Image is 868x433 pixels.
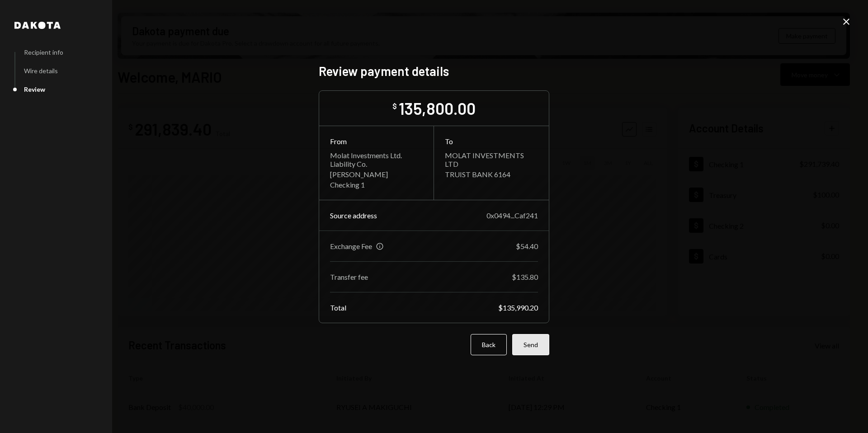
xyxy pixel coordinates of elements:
[330,180,423,189] div: Checking 1
[330,137,423,146] div: From
[516,242,538,250] div: $54.40
[445,170,538,179] div: TRUIST BANK 6164
[24,48,63,56] div: Recipient info
[319,62,549,80] h2: Review payment details
[445,137,538,146] div: To
[486,211,538,220] div: 0x0494...Caf241
[24,85,45,93] div: Review
[330,242,372,250] div: Exchange Fee
[330,273,368,281] div: Transfer fee
[445,151,538,168] div: MOLAT INVESTMENTS LTD
[330,151,423,168] div: Molat Investments Ltd. Liability Co.
[512,273,538,281] div: $135.80
[471,334,507,355] button: Back
[330,211,377,220] div: Source address
[512,334,549,355] button: Send
[330,170,423,179] div: [PERSON_NAME]
[330,303,346,312] div: Total
[498,303,538,312] div: $135,990.20
[399,98,476,118] div: 135,800.00
[24,67,58,75] div: Wire details
[392,102,397,111] div: $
